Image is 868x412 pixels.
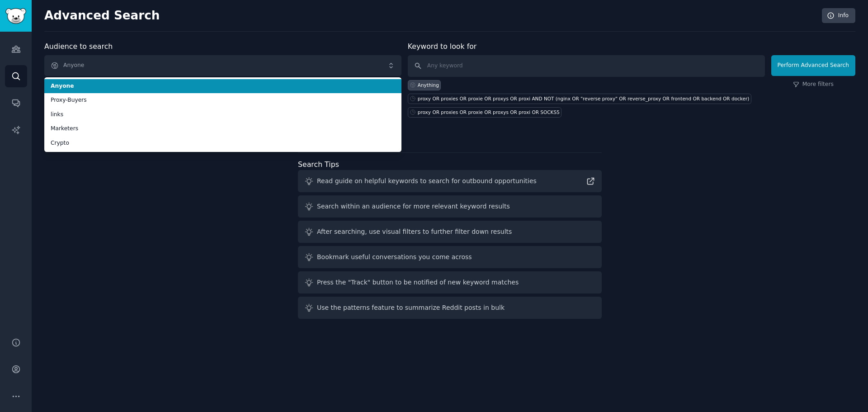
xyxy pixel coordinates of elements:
[44,55,401,76] button: Anyone
[44,42,113,51] label: Audience to search
[317,278,519,287] div: Press the "Track" button to be notified of new keyword matches
[51,111,395,119] span: links
[317,176,537,186] div: Read guide on helpful keywords to search for outbound opportunities
[51,96,395,104] span: Proxy-Buyers
[822,8,855,24] a: Info
[51,125,395,133] span: Marketers
[317,252,472,262] div: Bookmark useful conversations you come across
[44,9,817,23] h2: Advanced Search
[51,82,395,90] span: Anyone
[408,42,477,51] label: Keyword to look for
[771,55,855,76] button: Perform Advanced Search
[418,109,560,115] div: proxy OR proxies OR proxie OR proxys OR proxi OR SOCKS5
[298,160,339,169] label: Search Tips
[793,81,834,89] a: More filters
[317,227,512,237] div: After searching, use visual filters to further filter down results
[317,303,505,313] div: Use the patterns feature to summarize Reddit posts in bulk
[5,8,26,24] img: GummySearch logo
[51,139,395,147] span: Crypto
[418,82,439,88] div: Anything
[418,95,750,102] div: proxy OR proxies OR proxie OR proxys OR proxi AND NOT (nginx OR "reverse proxy" OR reverse_proxy ...
[317,202,510,211] div: Search within an audience for more relevant keyword results
[44,77,401,152] ul: Anyone
[408,55,765,77] input: Any keyword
